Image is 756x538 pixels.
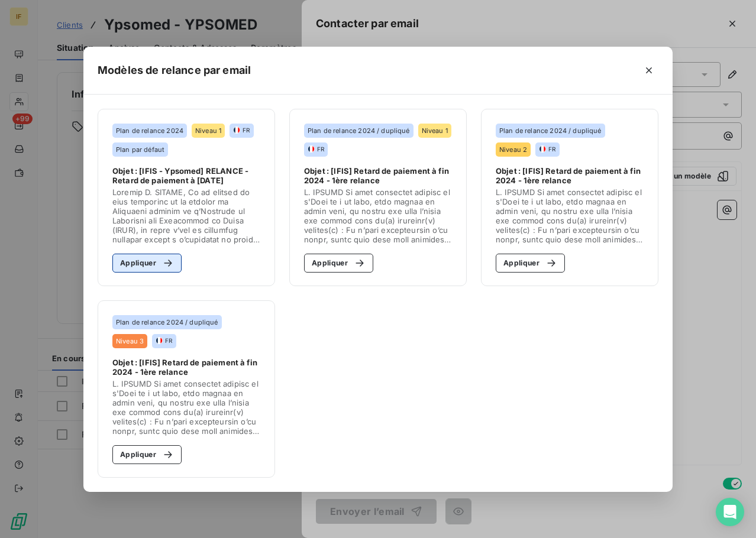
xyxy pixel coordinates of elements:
span: Loremip D. SITAME, Co ad elitsed do eius temporinc ut la etdolor ma Aliquaeni adminim ve q’Nostru... [112,187,260,244]
button: Appliquer [112,445,182,464]
span: Plan de relance 2024 [116,127,183,134]
span: Niveau 2 [499,146,527,153]
span: L. IPSUMD Si amet consectet adipisc el s'Doei te i ut labo, etdo magnaa en admin veni, qu nostru ... [112,379,260,436]
button: Appliquer [496,254,565,273]
span: Niveau 1 [422,127,448,134]
div: FR [308,145,324,153]
span: Plan de relance 2024 / dupliqué [499,127,602,134]
span: Niveau 3 [116,338,144,345]
span: Objet : [IFIS] Retard de paiement à fin 2024 - 1ère relance [496,166,644,185]
div: Open Intercom Messenger [716,498,744,526]
span: Plan par défaut [116,146,164,153]
span: Plan de relance 2024 / dupliqué [308,127,410,134]
span: Objet : [IFIS] Retard de paiement à fin 2024 - 1ère relance [112,358,260,377]
span: L. IPSUMD Si amet consectet adipisc el s'Doei te i ut labo, etdo magnaa en admin veni, qu nostru ... [304,187,452,244]
span: L. IPSUMD Si amet consectet adipisc el s'Doei te i ut labo, etdo magnaa en admin veni, qu nostru ... [496,187,644,244]
div: FR [539,145,555,153]
span: Plan de relance 2024 / dupliqué [116,319,218,326]
button: Appliquer [304,254,373,273]
button: Appliquer [112,254,182,273]
div: FR [156,336,172,345]
h5: Modèles de relance par email [98,62,251,79]
span: Objet : [IFIS - Ypsomed] RELANCE - Retard de paiement à [DATE] [112,166,260,185]
span: Objet : [IFIS] Retard de paiement à fin 2024 - 1ère relance [304,166,452,185]
span: Niveau 1 [195,127,221,134]
div: FR [233,126,250,134]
